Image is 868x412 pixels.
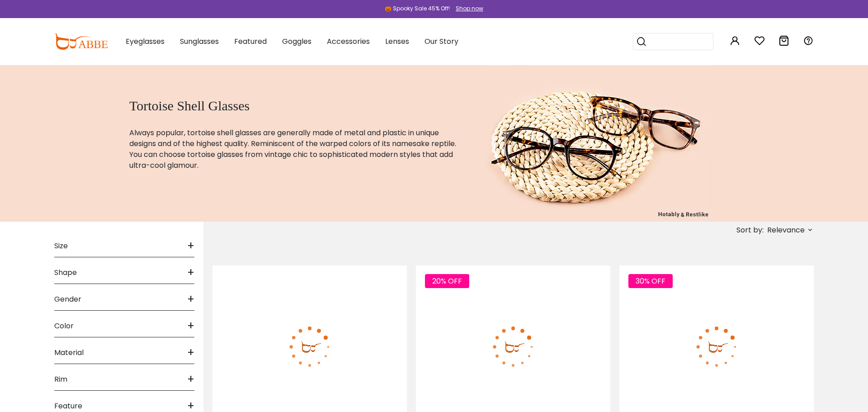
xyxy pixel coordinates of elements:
span: Goggles [282,36,311,47]
span: Sunglasses [180,36,219,47]
span: Size [54,235,68,257]
span: Our Story [425,36,458,47]
p: Always popular, tortoise shell glasses are generally made of metal and plastic in unique designs ... [129,128,458,171]
div: Shop now [456,5,483,13]
span: Lenses [385,36,409,47]
span: + [187,342,194,364]
span: Accessories [327,36,370,47]
span: Sort by: [736,225,764,235]
span: Relevance [767,222,805,238]
span: 30% OFF [628,274,673,288]
h1: Tortoise Shell Glasses [129,98,458,114]
span: Eyeglasses [126,36,165,47]
span: + [187,235,194,257]
span: Shape [54,262,77,284]
span: + [187,369,194,390]
a: Shop now [451,5,483,12]
span: Featured [234,36,267,47]
span: Material [54,342,84,364]
div: 🎃 Spooky Sale 45% Off! [385,5,450,13]
span: + [187,289,194,310]
span: + [187,262,194,284]
span: + [187,315,194,337]
span: Color [54,315,74,337]
span: Rim [54,369,67,390]
span: 20% OFF [425,274,469,288]
img: abbeglasses.com [54,33,108,50]
img: tortoise shell glasses [481,63,711,222]
span: Gender [54,289,81,310]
